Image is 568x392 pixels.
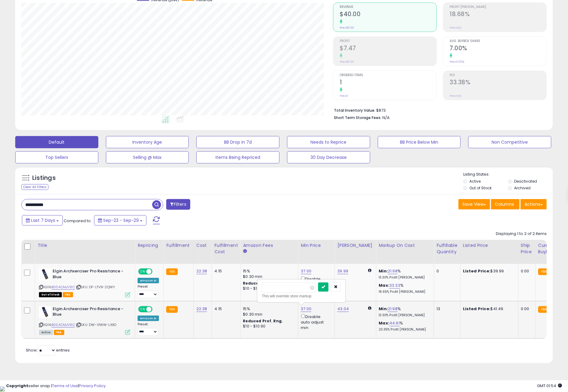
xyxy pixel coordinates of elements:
button: Inventory Age [106,136,189,148]
div: Clear All Filters [21,184,48,190]
a: 37.00 [301,306,311,312]
div: Fulfillable Quantity [437,242,458,255]
button: BB Drop in 7d [196,136,279,148]
div: 4.15 [214,268,236,274]
p: Listing States: [463,172,552,177]
button: Filters [166,199,190,210]
b: Reduced Prof. Rng. [243,281,283,286]
button: Selling @ Max [106,151,189,163]
p: 23.35% Profit [PERSON_NAME] [379,327,429,332]
span: All listings currently available for purchase on Amazon [39,330,53,335]
span: Compared to: [64,218,92,224]
a: 21.98 [388,306,398,312]
div: Preset: [138,285,159,298]
button: Needs to Reprice [287,136,370,148]
span: OFF [152,306,161,312]
div: Fulfillment [166,242,191,249]
h2: $40.00 [340,11,437,19]
b: Elgin Archxerciser Pro Resistance - Blue [53,268,127,281]
span: | SKU: DW-V1WW-LXXO [76,322,116,327]
div: seller snap | | [6,383,106,389]
button: Top Sellers [15,151,98,163]
button: 30 Day Decrease [287,151,370,163]
div: Amazon Fees [243,242,296,249]
p: 18.65% Profit [PERSON_NAME] [379,290,429,294]
span: All listings that are currently out of stock and unavailable for purchase on Amazon [39,292,62,297]
div: Repricing [138,242,161,249]
div: $0.30 min [243,312,293,317]
a: 33.33 [389,282,400,289]
span: N/A [382,115,390,121]
div: Amazon AI [138,316,159,321]
div: ASIN: [39,268,130,297]
a: B00ACMJV9C [51,285,75,290]
div: $39.99 [463,268,514,274]
span: ON [139,269,146,274]
small: FBA [538,306,549,313]
a: 22.38 [196,306,207,312]
div: Ship Price [521,242,533,255]
small: FBA [166,268,177,275]
button: Actions [521,199,547,209]
div: This will override store markup [262,293,341,299]
span: | SKU: DF-LTV9-2QWY [76,285,115,289]
a: 39.99 [337,268,348,274]
small: FBA [538,268,549,275]
b: Min: [379,306,388,312]
div: % [379,306,429,317]
button: Sep-23 - Sep-29 [94,215,146,226]
span: 2025-10-7 01:54 GMT [537,383,562,389]
div: ASIN: [39,306,130,334]
a: 44.91 [389,320,400,326]
small: FBA [166,306,177,313]
div: % [379,268,429,280]
label: Archived [514,185,531,191]
div: Amazon AI [138,278,159,283]
a: 22.38 [196,268,207,274]
div: Markup on Cost [379,242,431,249]
span: Profit [PERSON_NAME] [450,5,546,9]
div: 15% [243,306,293,312]
label: Out of Stock [470,185,492,191]
small: Prev: N/A [450,94,461,98]
div: Fulfillment Cost [214,242,238,255]
span: FBA [63,292,73,297]
h2: 18.68% [450,11,546,19]
small: Prev: N/A [450,26,461,30]
div: $10 - $10.90 [243,286,293,291]
button: Last 7 Days [22,215,63,226]
div: 15% [243,268,293,274]
img: 41UbZe63PIL._SL40_.jpg [39,306,51,318]
img: 41UbZe63PIL._SL40_.jpg [39,268,51,281]
b: Reduced Prof. Rng. [243,318,283,324]
div: Cost [196,242,209,249]
span: Columns [495,201,514,207]
div: Preset: [138,322,159,336]
span: OFF [152,269,161,274]
strong: Copyright [6,383,28,389]
h2: 7.00% [450,45,546,53]
li: $873 [334,106,542,114]
div: % [379,320,429,332]
span: FBA [54,330,64,335]
div: 0 [437,268,455,274]
h2: 33.38% [450,79,546,87]
span: Avg. Buybox Share [450,40,546,43]
span: Profit [340,40,437,43]
span: Show: entries [26,347,70,353]
label: Active [470,179,481,184]
span: Sep-23 - Sep-29 [103,217,139,223]
div: [PERSON_NAME] [337,242,373,249]
small: Amazon Fees. [243,249,247,254]
b: Listed Price: [463,268,491,274]
a: Privacy Policy [79,383,106,389]
small: Prev: $0.00 [340,60,354,64]
small: Prev: $0.00 [340,26,354,30]
th: The percentage added to the cost of goods (COGS) that forms the calculator for Min & Max prices. [376,240,434,264]
b: Min: [379,268,388,274]
b: Listed Price: [463,306,491,312]
div: Disable auto adjust min [301,275,330,293]
b: Elgin Archxerciser Pro Resistance - Blue [53,306,127,319]
div: 4.15 [214,306,236,312]
b: Short Term Storage Fees: [334,115,381,120]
